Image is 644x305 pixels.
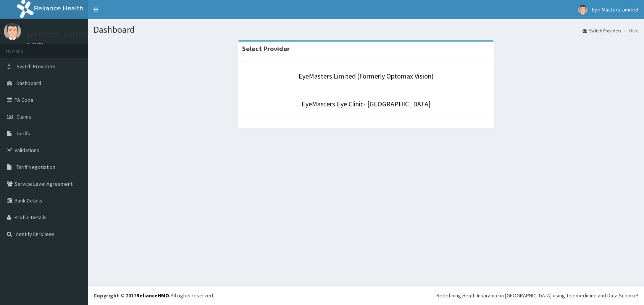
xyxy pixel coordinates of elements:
span: Tariff Negotiation [16,164,55,170]
span: Eye Masters Limited [592,6,638,13]
span: Tariffs [16,130,30,137]
div: Redefining Heath Insurance in [GEOGRAPHIC_DATA] using Telemedicine and Data Science! [436,292,638,299]
strong: Copyright © 2017 . [94,292,171,299]
a: RelianceHMO [136,292,169,299]
a: Switch Providers [583,27,621,34]
img: User Image [4,23,21,40]
span: Switch Providers [16,63,55,70]
p: Eye Masters Limited [27,31,86,38]
span: Claims [16,113,31,120]
h1: Dashboard [94,25,638,35]
a: EyeMasters Limited (Formerly Optomax Vision) [299,72,434,80]
a: EyeMasters Eye Clinic- [GEOGRAPHIC_DATA] [302,100,431,108]
footer: All rights reserved. [88,286,644,305]
span: Dashboard [16,80,41,87]
img: User Image [578,5,588,14]
li: Here [622,27,638,34]
strong: Select Provider [242,44,290,53]
a: Online [27,42,45,47]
